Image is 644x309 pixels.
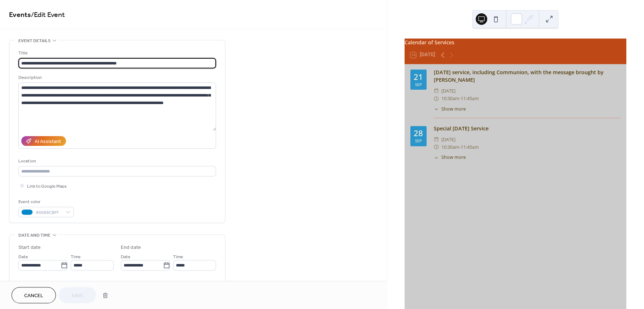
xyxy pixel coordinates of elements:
[434,106,466,113] button: ​Show more
[434,136,439,143] div: ​
[27,280,40,287] span: All day
[441,95,459,102] span: 10:30am
[24,292,43,300] span: Cancel
[459,95,461,102] span: -
[415,82,422,86] div: Sep
[441,106,466,113] span: Show more
[461,95,479,102] span: 11:45am
[405,39,626,46] div: Calendar of Services
[18,74,215,81] div: Description
[9,8,31,22] a: Events
[434,68,621,84] div: [DATE] service, including Communion, with the message brought by [PERSON_NAME]
[18,253,28,261] span: Date
[414,129,423,138] div: 28
[415,139,422,143] div: Sep
[18,244,41,251] div: Start date
[27,183,67,190] span: Link to Google Maps
[18,232,50,239] span: Date and time
[434,143,439,151] div: ​
[18,157,215,165] div: Location
[434,154,466,161] button: ​Show more
[414,73,423,81] div: 21
[31,8,65,22] span: / Edit Event
[441,136,455,143] span: [DATE]
[121,253,131,261] span: Date
[434,95,439,102] div: ​
[434,106,439,113] div: ​
[173,253,183,261] span: Time
[18,37,50,45] span: Event details
[441,154,466,161] span: Show more
[441,87,455,95] span: [DATE]
[35,138,61,145] div: AI Assistant
[434,125,621,133] div: Special [DATE] Service
[18,198,72,206] div: Event color
[441,143,459,151] span: 10:30am
[21,136,66,146] button: AI Assistant
[434,154,439,161] div: ​
[434,87,439,95] div: ​
[71,253,81,261] span: Time
[36,209,62,216] span: #0088CBFF
[459,143,461,151] span: -
[121,244,141,251] div: End date
[461,143,479,151] span: 11:45am
[12,287,56,303] button: Cancel
[18,49,215,57] div: Title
